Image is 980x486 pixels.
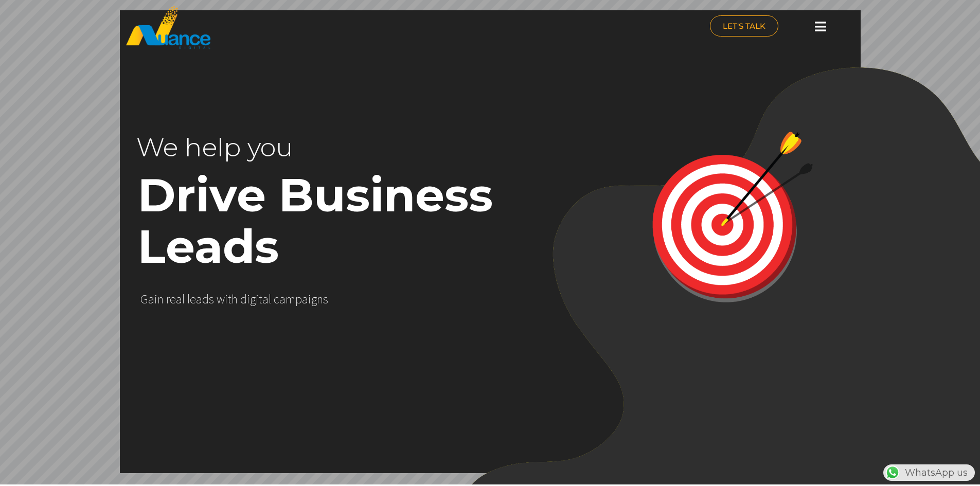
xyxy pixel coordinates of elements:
[157,292,164,307] div: n
[323,292,328,307] div: s
[231,292,238,307] div: h
[247,292,250,307] div: i
[308,292,311,307] div: i
[274,292,279,307] div: c
[154,292,157,307] div: i
[136,122,457,173] rs-layer: We help you
[883,464,975,481] div: WhatsApp us
[125,5,485,50] a: nuance-qatar_logo
[125,5,211,50] img: nuance-qatar_logo
[217,292,225,307] div: w
[187,292,190,307] div: l
[138,169,543,272] rs-layer: Drive Business Leads
[225,292,228,307] div: i
[259,292,262,307] div: t
[302,292,308,307] div: a
[240,292,247,307] div: d
[190,292,196,307] div: e
[295,292,302,307] div: p
[317,292,323,307] div: n
[176,292,182,307] div: a
[209,292,214,307] div: s
[279,292,286,307] div: a
[884,464,901,481] img: WhatsApp
[262,292,269,307] div: a
[269,292,271,307] div: l
[166,292,170,307] div: r
[883,467,975,478] a: WhatsAppWhatsApp us
[196,292,202,307] div: a
[723,22,765,30] span: LET'S TALK
[182,292,185,307] div: l
[250,292,256,307] div: g
[228,292,231,307] div: t
[256,292,259,307] div: i
[286,292,295,307] div: m
[170,292,176,307] div: e
[140,292,148,307] div: G
[148,292,154,307] div: a
[311,292,317,307] div: g
[202,292,209,307] div: d
[710,15,778,37] a: LET'S TALK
